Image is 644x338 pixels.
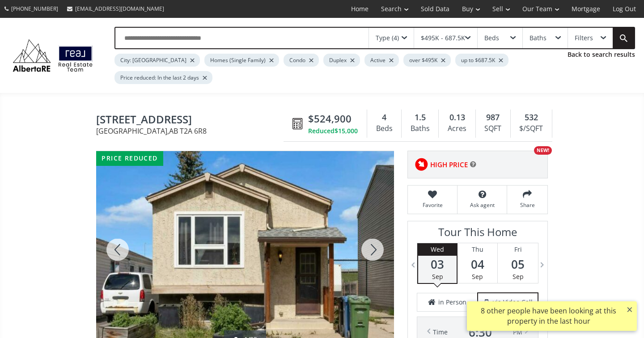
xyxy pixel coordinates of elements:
img: Logo [9,37,97,74]
span: Favorite [412,201,453,209]
div: 532 [515,112,547,123]
span: [EMAIL_ADDRESS][DOMAIN_NAME] [75,5,164,13]
div: Price reduced: In the last 2 days [114,71,212,84]
span: 04 [458,258,497,270]
div: Duplex [323,54,360,67]
img: rating icon [412,156,430,173]
span: 124 Abingdon Way NE [96,114,288,127]
div: Beds [484,35,499,41]
span: HIGH PRICE [430,160,468,169]
a: [EMAIL_ADDRESS][DOMAIN_NAME] [63,0,169,17]
div: $495K - 687.5K [421,35,465,41]
span: Share [512,201,543,209]
div: Thu [458,243,497,256]
div: up to $687.5K [455,54,508,67]
div: 4 [372,112,397,123]
button: × [623,301,637,317]
div: NEW! [534,146,552,155]
div: Homes (Single Family) [204,54,279,67]
div: Filters [575,35,593,41]
span: 987 [486,112,500,123]
span: $15,000 [335,127,358,135]
div: Type (4) [376,35,399,41]
div: over $495K [403,54,451,67]
div: 1.5 [406,112,434,123]
div: 8 other people have been looking at this property in the last hour [471,306,626,326]
div: City: [GEOGRAPHIC_DATA] [114,54,200,67]
div: Beds [372,122,397,135]
div: Fri [498,243,538,256]
h3: Tour This Home [417,226,538,243]
div: Acres [443,122,470,135]
div: Active [364,54,399,67]
span: Sep [472,272,483,281]
div: Reduced [308,127,358,135]
span: Sep [432,272,443,281]
span: [GEOGRAPHIC_DATA] , AB T2A 6R8 [96,127,288,135]
span: Ask agent [462,201,502,209]
div: Baths [530,35,547,41]
div: 0.13 [443,112,470,123]
span: 05 [498,258,538,270]
span: in Person [438,298,466,307]
div: Wed [418,243,457,256]
span: via Video Call [493,298,533,307]
span: 03 [418,258,457,270]
div: SQFT [480,122,506,135]
span: [PHONE_NUMBER] [11,5,58,13]
div: price reduced [96,151,163,166]
span: $524,900 [308,112,352,126]
div: $/SQFT [515,122,547,135]
a: Back to search results [568,50,635,59]
div: Condo [284,54,319,67]
div: Baths [406,122,434,135]
span: Sep [513,272,524,281]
